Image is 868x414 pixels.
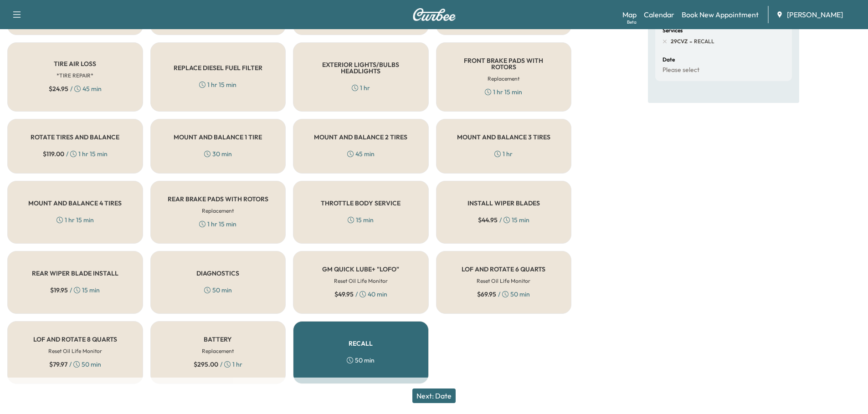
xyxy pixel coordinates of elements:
[334,290,387,299] div: / 40 min
[477,277,530,285] h6: Reset Oil Life Monitor
[50,286,100,295] div: / 15 min
[202,347,234,355] h6: Replacement
[174,65,262,71] h5: REPLACE DIESEL FUEL FILTER
[663,57,675,62] h6: Date
[49,84,102,93] div: / 45 min
[644,9,674,20] a: Calendar
[49,360,67,369] span: $ 79.97
[204,336,232,342] h5: BATTERY
[349,340,373,347] h5: RECALL
[322,266,399,272] h5: GM QUICK LUBE+ "LOFO"
[412,8,456,21] img: Curbee Logo
[352,83,370,92] div: 1 hr
[204,149,232,158] div: 30 min
[334,277,388,285] h6: Reset Oil Life Monitor
[692,38,714,45] span: RECALL
[477,290,530,299] div: / 50 min
[56,72,93,80] h6: *TIRE REPAIR*
[31,134,119,140] h5: ROTATE TIRES AND BALANCE
[56,215,94,225] div: 1 hr 15 min
[478,215,498,225] span: $ 44.95
[467,200,540,206] h5: INSTALL WIPER BLADES
[334,290,354,299] span: $ 49.95
[168,196,268,202] h5: REAR BRAKE PADS WITH ROTORS
[174,134,262,140] h5: MOUNT AND BALANCE 1 TIRE
[457,134,550,140] h5: MOUNT AND BALANCE 3 TIRES
[347,149,375,158] div: 45 min
[663,66,699,74] p: Please select
[485,87,522,97] div: 1 hr 15 min
[43,149,64,158] span: $ 119.00
[54,61,96,67] h5: TIRE AIR LOSS
[308,61,414,74] h5: EXTERIOR LIGHTS/BULBS HEADLIGHTS
[477,290,496,299] span: $ 69.95
[478,215,529,225] div: / 15 min
[43,149,108,158] div: / 1 hr 15 min
[49,360,101,369] div: / 50 min
[204,286,232,295] div: 50 min
[462,266,545,272] h5: LOF AND ROTATE 6 QUARTS
[33,336,117,342] h5: LOF AND ROTATE 8 QUARTS
[49,84,68,93] span: $ 24.95
[494,149,513,158] div: 1 hr
[688,37,692,46] span: -
[202,207,234,215] h6: Replacement
[321,200,401,206] h5: THROTTLE BODY SERVICE
[50,286,68,295] span: $ 19.95
[196,270,239,276] h5: DIAGNOSTICS
[32,270,118,276] h5: REAR WIPER BLADE INSTALL
[347,356,375,365] div: 50 min
[488,75,519,83] h6: Replacement
[48,347,102,355] h6: Reset Oil Life Monitor
[194,360,218,369] span: $ 295.00
[663,28,683,33] h6: Services
[622,9,637,20] a: MapBeta
[627,19,637,26] div: Beta
[451,57,557,70] h5: FRONT BRAKE PADS WITH ROTORS
[671,38,688,45] span: 29CVZ
[787,9,843,20] span: [PERSON_NAME]
[314,134,407,140] h5: MOUNT AND BALANCE 2 TIRES
[682,9,759,20] a: Book New Appointment
[28,200,122,206] h5: MOUNT AND BALANCE 4 TIRES
[348,215,374,225] div: 15 min
[412,388,456,403] button: Next: Date
[199,220,236,229] div: 1 hr 15 min
[199,80,236,89] div: 1 hr 15 min
[194,360,242,369] div: / 1 hr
